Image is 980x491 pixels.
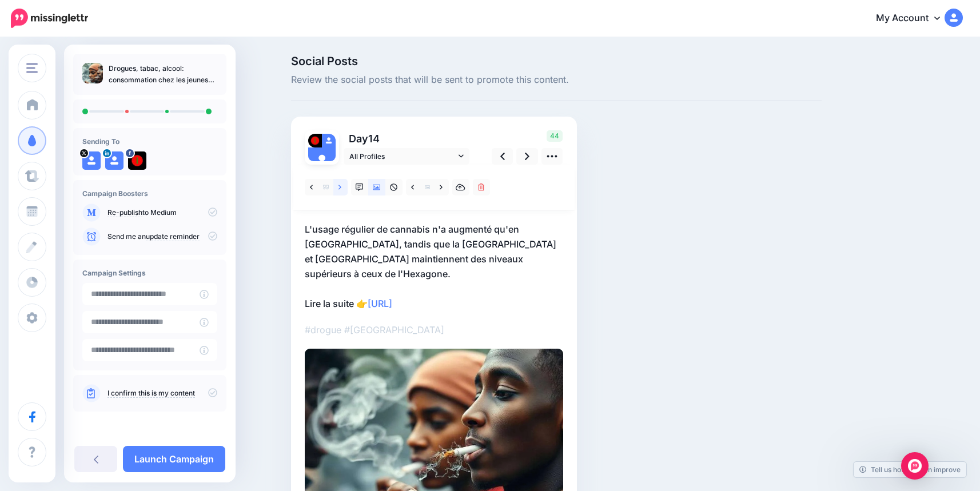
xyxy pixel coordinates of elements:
img: 2d73ab52668799b7e8b4721bfc3aa646_thumb.jpg [82,63,103,83]
p: to Medium [107,207,217,218]
img: user_default_image.png [82,151,101,170]
a: All Profiles [344,148,469,165]
h4: Campaign Boosters [82,189,217,198]
p: Drogues, tabac, alcool: consommation chez les jeunes ultramarins. [109,63,217,86]
p: Day [344,130,471,147]
a: Re-publish [107,208,142,217]
a: Tell us how we can improve [854,462,966,477]
span: Review the social posts that will be sent to promote this content. [291,73,822,87]
a: update reminder [146,232,200,241]
p: #drogue #[GEOGRAPHIC_DATA] [305,322,563,337]
img: 474871652_1172320894900914_7635307436973398141_n-bsa152193.jpg [128,151,146,170]
img: user_default_image.png [105,151,124,170]
a: [URL] [368,298,392,309]
h4: Sending To [82,137,217,146]
span: 14 [368,133,380,145]
img: user_default_image.png [308,147,336,175]
span: All Profiles [349,150,456,162]
span: 44 [547,130,563,142]
img: user_default_image.png [322,134,336,147]
img: menu.png [26,63,38,73]
p: Send me an [107,231,217,242]
p: L'usage régulier de cannabis n'a augmenté qu'en [GEOGRAPHIC_DATA], tandis que la [GEOGRAPHIC_DATA... [305,222,563,311]
img: 474871652_1172320894900914_7635307436973398141_n-bsa152193.jpg [308,134,322,147]
img: Missinglettr [11,9,88,28]
h4: Campaign Settings [82,269,217,277]
div: Open Intercom Messenger [901,452,929,480]
a: My Account [865,5,963,33]
span: Social Posts [291,55,822,67]
a: I confirm this is my content [107,389,195,398]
